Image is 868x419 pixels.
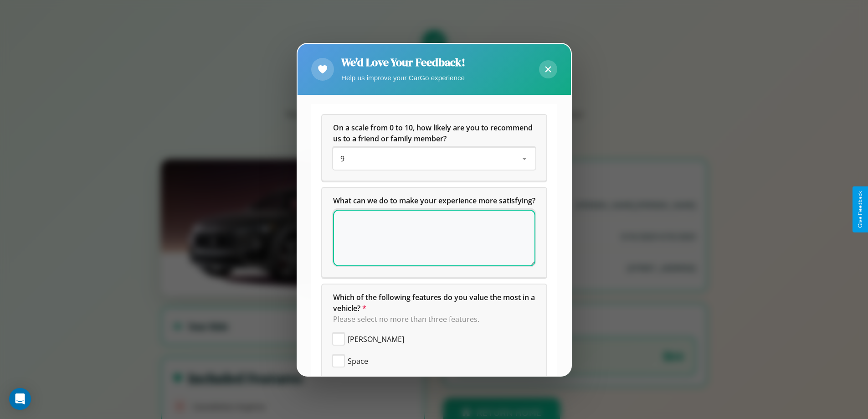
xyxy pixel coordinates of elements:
span: What can we do to make your experience more satisfying? [333,196,535,206]
span: On a scale from 0 to 10, how likely are you to recommend us to a friend or family member? [333,123,534,144]
div: Open Intercom Messenger [9,388,31,410]
div: Give Feedback [857,191,863,228]
span: 9 [340,154,344,164]
span: Please select no more than three features. [333,314,479,324]
div: On a scale from 0 to 10, how likely are you to recommend us to a friend or family member? [333,148,535,170]
h5: On a scale from 0 to 10, how likely are you to recommend us to a friend or family member? [333,122,535,144]
span: [PERSON_NAME] [348,334,404,345]
div: On a scale from 0 to 10, how likely are you to recommend us to a friend or family member? [322,115,546,181]
span: Space [348,356,368,367]
h2: We'd Love Your Feedback! [341,55,465,70]
p: Help us improve your CarGo experience [341,72,465,84]
span: Which of the following features do you value the most in a vehicle? [333,292,537,313]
